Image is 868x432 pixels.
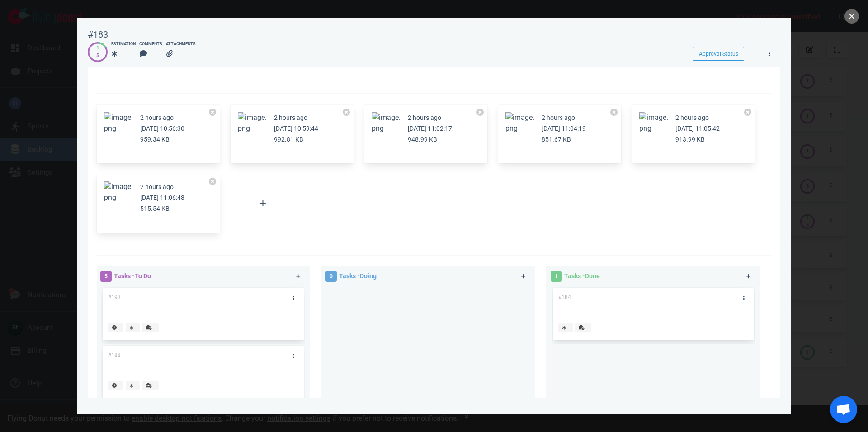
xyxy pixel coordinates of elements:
[100,271,112,282] span: 5
[505,112,534,134] button: Zoom image
[274,125,318,132] small: [DATE] 10:59:44
[140,183,174,190] small: 2 hours ago
[844,9,859,24] button: close
[96,52,99,60] div: 5
[274,114,307,121] small: 2 hours ago
[166,41,196,47] div: Attachments
[238,112,267,134] button: Zoom image
[88,29,108,40] div: #183
[140,125,184,132] small: [DATE] 10:56:30
[675,125,720,132] small: [DATE] 11:05:42
[96,44,99,52] div: 1
[675,136,705,143] small: 913.99 KB
[274,136,303,143] small: 992.81 KB
[551,271,562,282] span: 1
[111,41,136,47] div: Estimation
[140,114,174,121] small: 2 hours ago
[542,125,586,132] small: [DATE] 11:04:19
[140,136,170,143] small: 959.34 KB
[558,294,571,300] span: #184
[108,352,121,358] span: #188
[830,396,857,423] div: Open chat
[104,112,133,134] button: Zoom image
[140,205,170,212] small: 515.54 KB
[639,112,668,134] button: Zoom image
[114,272,151,280] span: Tasks - To Do
[139,41,162,47] div: Comments
[325,271,337,282] span: 0
[564,272,600,280] span: Tasks - Done
[104,181,133,203] button: Zoom image
[542,114,575,121] small: 2 hours ago
[675,114,709,121] small: 2 hours ago
[408,114,441,121] small: 2 hours ago
[693,47,744,61] button: Approval Status
[140,194,184,201] small: [DATE] 11:06:48
[408,125,452,132] small: [DATE] 11:02:17
[408,136,437,143] small: 948.99 KB
[542,136,571,143] small: 851.67 KB
[372,112,401,134] button: Zoom image
[339,272,377,280] span: Tasks - Doing
[108,294,121,300] span: #193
